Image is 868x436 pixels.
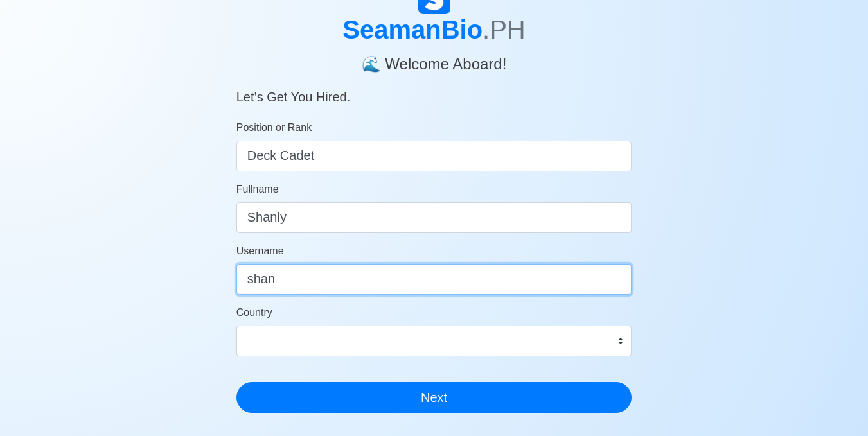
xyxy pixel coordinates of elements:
input: Ex. donaldcris [236,264,632,295]
input: Your Fullname [236,202,632,233]
label: Country [236,305,272,320]
h1: SeamanBio [236,14,632,45]
span: .PH [483,15,526,44]
button: Next [236,382,632,413]
input: ex. 2nd Officer w/Master License [236,141,632,171]
span: Position or Rank [236,122,312,133]
h4: 🌊 Welcome Aboard! [236,45,632,74]
span: Username [236,245,284,256]
h5: Let’s Get You Hired. [236,74,632,105]
span: Fullname [236,184,279,195]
